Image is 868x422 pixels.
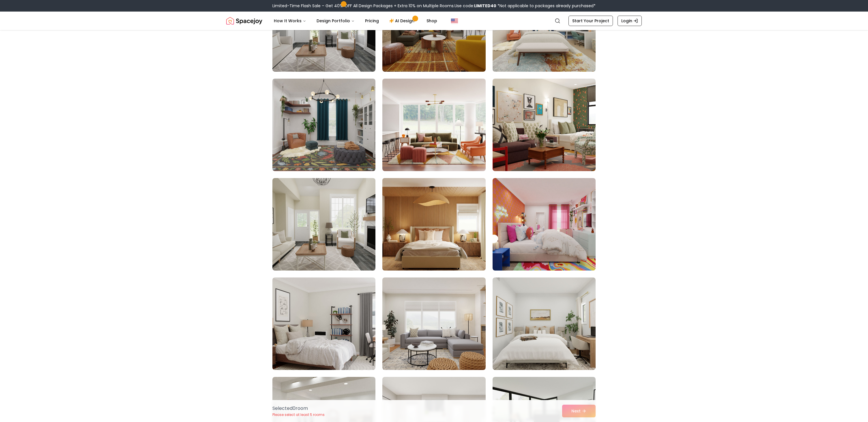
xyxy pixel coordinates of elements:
[568,16,613,26] a: Start Your Project
[269,15,311,27] button: How It Works
[382,277,485,370] img: Room room-35
[493,178,596,271] img: Room room-33
[422,15,442,27] a: Shop
[618,16,642,26] a: Login
[226,12,642,30] nav: Global
[226,15,262,27] img: Spacejoy Logo
[272,277,375,370] img: Room room-34
[360,15,384,27] a: Pricing
[493,277,596,370] img: Room room-36
[272,178,375,271] img: Room room-31
[451,17,458,24] img: United States
[474,3,496,9] b: LIMITED40
[272,3,596,9] div: Limited-Time Flash Sale – Get 40% OFF All Design Packages + Extra 10% on Multiple Rooms.
[380,176,488,273] img: Room room-32
[382,79,485,171] img: Room room-29
[226,15,262,27] a: Spacejoy
[493,79,596,171] img: Room room-30
[312,15,359,27] button: Design Portfolio
[269,15,442,27] nav: Main
[272,79,375,171] img: Room room-28
[272,405,325,412] p: Selected 0 room
[454,3,496,9] span: Use code:
[496,3,596,9] span: *Not applicable to packages already purchased*
[272,412,325,417] p: Please select at least 5 rooms
[385,15,421,27] a: AI Design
